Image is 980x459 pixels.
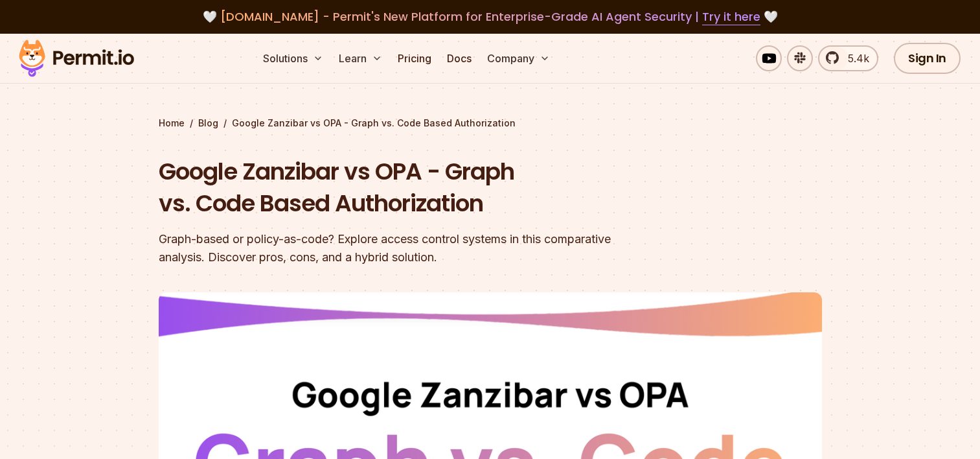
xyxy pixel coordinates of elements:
button: Solutions [258,45,328,71]
a: Sign In [894,43,961,74]
a: Docs [442,45,477,71]
div: / / [159,117,822,130]
a: Pricing [393,45,437,71]
a: Try it here [702,8,760,25]
button: Learn [334,45,387,71]
a: 5.4k [818,45,878,71]
a: Home [159,117,185,130]
div: Graph-based or policy-as-code? Explore access control systems in this comparative analysis. Disco... [159,230,656,266]
div: 🤍 🤍 [31,8,949,26]
span: [DOMAIN_NAME] - Permit's New Platform for Enterprise-Grade AI Agent Security | [220,8,760,25]
a: Blog [198,117,218,130]
img: Permit logo [13,36,140,80]
h1: Google Zanzibar vs OPA - Graph vs. Code Based Authorization [159,156,656,220]
button: Company [482,45,555,71]
span: 5.4k [840,51,869,66]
